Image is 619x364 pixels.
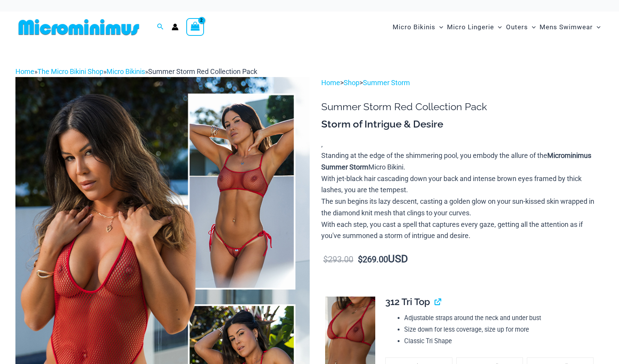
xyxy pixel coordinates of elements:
a: Shop [344,79,359,87]
img: MM SHOP LOGO FLAT [15,18,142,36]
a: Account icon link [172,23,179,30]
a: The Micro Bikini Shop [37,67,103,75]
bdi: 269.00 [358,255,388,264]
span: Micro Bikinis [393,17,435,37]
span: Micro Lingerie [447,17,494,37]
li: Size down for less coverage, size up for more [404,324,597,335]
span: Menu Toggle [593,17,600,37]
p: > > [321,77,604,89]
li: Adjustable straps around the neck and under bust [404,312,597,324]
a: Summer Storm [363,79,410,87]
span: Menu Toggle [435,17,443,37]
span: Menu Toggle [528,17,536,37]
span: 312 Tri Top [385,296,430,307]
a: OutersMenu ToggleMenu Toggle [504,15,538,39]
a: Micro Bikinis [106,67,145,75]
span: » » » [15,67,257,75]
nav: Site Navigation [390,14,604,40]
span: $ [323,255,328,264]
a: View Shopping Cart, 2 items [186,18,204,36]
h3: Storm of Intrigue & Desire [321,118,604,131]
a: Mens SwimwearMenu ToggleMenu Toggle [538,15,602,39]
h1: Summer Storm Red Collection Pack [321,101,604,113]
span: Menu Toggle [494,17,502,37]
a: Home [15,67,34,75]
span: Outers [506,17,528,37]
a: Home [321,79,340,87]
bdi: 293.00 [323,255,353,264]
li: Classic Tri Shape [404,335,597,347]
span: Summer Storm Red Collection Pack [148,67,257,75]
p: Standing at the edge of the shimmering pool, you embody the allure of the Micro Bikini. With jet-... [321,150,604,242]
a: Micro LingerieMenu ToggleMenu Toggle [445,15,504,39]
span: $ [358,255,363,264]
span: Mens Swimwear [540,17,593,37]
p: USD [321,253,604,265]
div: , [321,118,604,242]
a: Search icon link [157,22,164,32]
a: Micro BikinisMenu ToggleMenu Toggle [391,15,445,39]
